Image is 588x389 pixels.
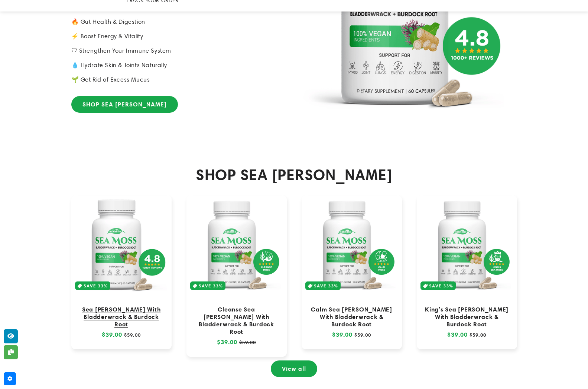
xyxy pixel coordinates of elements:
p: 💧 Hydrate Skin & Joints Naturally [71,60,268,71]
a: SHOP SEA [PERSON_NAME] [71,96,178,113]
ul: Slider [71,195,517,357]
h2: SHOP SEA [PERSON_NAME] [71,165,517,184]
a: Calm Sea [PERSON_NAME] With Bladderwrack & Burdock Root [309,306,394,328]
a: Sea [PERSON_NAME] With Bladderwrack & Burdock Root [79,306,164,328]
p: 🛡 Strengthen Your Immune System [71,46,268,56]
p: ⚡️ Boost Energy & Vitality [71,31,268,42]
a: King’s Sea [PERSON_NAME] With Bladderwrack & Burdock Root [424,306,510,328]
p: 🌱 Get Rid of Excess Mucus [71,75,268,85]
a: Cleanse Sea [PERSON_NAME] With Bladderwrack & Burdock Root [194,306,279,336]
p: 🔥 Gut Health & Digestion [71,17,268,27]
a: View all products in the Sea Moss Capsules collection [271,360,317,377]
